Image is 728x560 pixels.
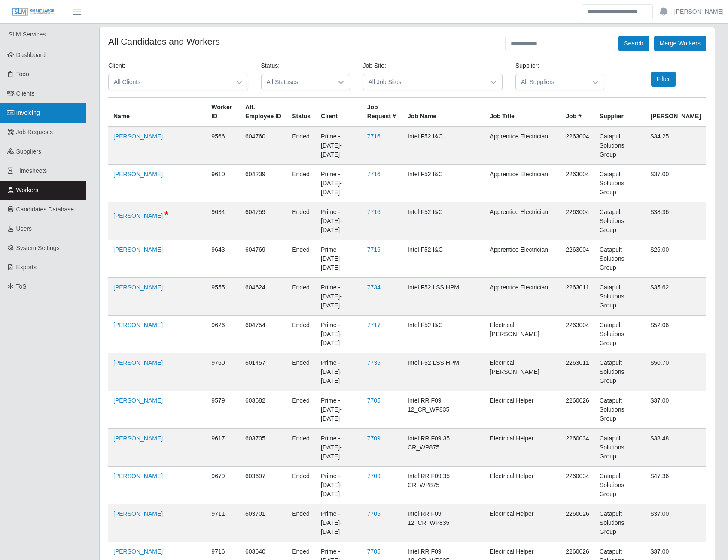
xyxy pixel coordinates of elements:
[402,353,485,391] td: Intel F52 LSS HPM
[485,467,561,504] td: Electrical Helper
[560,316,594,353] td: 2263004
[402,202,485,240] td: Intel F52 I&C
[367,284,381,291] a: 7734
[485,429,561,467] td: Electrical Helper
[206,278,240,316] td: 9555
[287,98,316,127] th: Status
[240,504,287,542] td: 603701
[367,246,381,253] a: 7716
[485,353,561,391] td: Electrical [PERSON_NAME]
[316,98,362,127] th: Client
[594,278,646,316] td: Catapult Solutions Group
[206,391,240,429] td: 9579
[16,206,74,213] span: Candidates Database
[560,353,594,391] td: 2263011
[240,240,287,278] td: 604769
[16,129,53,135] span: Job Requests
[645,98,706,127] th: [PERSON_NAME]
[654,36,706,51] button: Merge Workers
[316,278,362,316] td: Prime - [DATE]-[DATE]
[316,391,362,429] td: Prime - [DATE]-[DATE]
[206,202,240,240] td: 9634
[108,36,220,47] h4: All Candidates and Workers
[113,435,163,442] a: [PERSON_NAME]
[287,504,316,542] td: ended
[316,429,362,467] td: Prime - [DATE]-[DATE]
[594,98,646,127] th: Supplier
[485,165,561,202] td: Apprentice Electrician
[367,322,381,328] a: 7717
[362,98,402,127] th: Job Request #
[560,202,594,240] td: 2263004
[402,504,485,542] td: Intel RR F09 12_CR_WP835
[206,467,240,504] td: 9679
[402,240,485,278] td: Intel F52 I&C
[16,90,35,97] span: Clients
[367,397,381,404] a: 7705
[113,397,163,404] a: [PERSON_NAME]
[363,74,485,90] span: All Job Sites
[645,165,706,202] td: $37.00
[316,202,362,240] td: Prime - [DATE]-[DATE]
[316,504,362,542] td: Prime - [DATE]-[DATE]
[16,244,60,251] span: System Settings
[367,548,381,555] a: 7705
[287,126,316,165] td: ended
[560,391,594,429] td: 2260026
[109,74,231,90] span: All Clients
[645,278,706,316] td: $35.62
[287,467,316,504] td: ended
[113,322,163,328] a: [PERSON_NAME]
[594,165,646,202] td: Catapult Solutions Group
[113,171,163,178] a: [PERSON_NAME]
[240,165,287,202] td: 604239
[367,435,381,442] a: 7709
[262,74,332,90] span: All Statuses
[618,36,649,51] button: Search
[164,209,168,220] span: DO NOT USE
[206,240,240,278] td: 9643
[16,148,41,155] span: Suppliers
[206,353,240,391] td: 9760
[560,278,594,316] td: 2263011
[240,98,287,127] th: Alt. Employee ID
[16,264,37,271] span: Exports
[560,126,594,165] td: 2263004
[113,548,163,555] a: [PERSON_NAME]
[113,510,163,517] a: [PERSON_NAME]
[594,391,646,429] td: Catapult Solutions Group
[240,391,287,429] td: 603682
[108,98,206,127] th: Name
[261,61,280,70] label: Status:
[560,429,594,467] td: 2260034
[240,316,287,353] td: 604754
[645,467,706,504] td: $47.36
[674,7,724,16] a: [PERSON_NAME]
[560,240,594,278] td: 2263004
[582,4,653,19] input: Search
[16,71,29,78] span: Todo
[316,240,362,278] td: Prime - [DATE]-[DATE]
[206,504,240,542] td: 9711
[9,31,46,38] span: SLM Services
[485,504,561,542] td: Electrical Helper
[113,212,163,219] a: [PERSON_NAME]
[402,165,485,202] td: Intel F52 I&C
[240,353,287,391] td: 601457
[515,61,539,70] label: Supplier:
[485,240,561,278] td: Apprentice Electrician
[560,504,594,542] td: 2260026
[594,429,646,467] td: Catapult Solutions Group
[113,284,163,291] a: [PERSON_NAME]
[560,98,594,127] th: Job #
[645,504,706,542] td: $37.00
[16,167,47,174] span: Timesheets
[402,316,485,353] td: Intel F52 I&C
[316,126,362,165] td: Prime - [DATE]-[DATE]
[560,467,594,504] td: 2260034
[113,246,163,253] a: [PERSON_NAME]
[402,126,485,165] td: Intel F52 I&C
[113,133,163,140] a: [PERSON_NAME]
[287,391,316,429] td: ended
[16,187,39,193] span: Workers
